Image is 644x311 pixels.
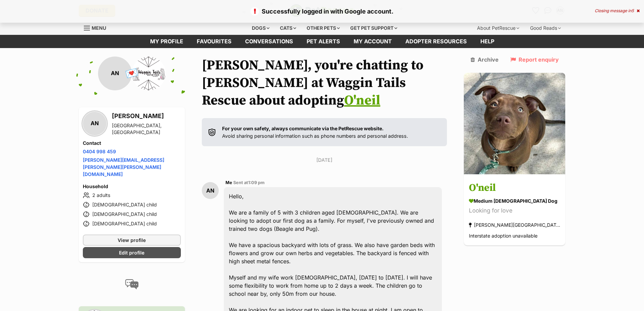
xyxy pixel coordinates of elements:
[595,8,640,13] div: Closing message in
[83,201,181,209] li: [DEMOGRAPHIC_DATA] child
[118,237,146,244] span: View profile
[525,21,566,35] div: Good Reads
[225,180,232,185] span: Me
[83,157,164,177] a: [PERSON_NAME][EMAIL_ADDRESS][PERSON_NAME][PERSON_NAME][DOMAIN_NAME]
[98,57,132,90] div: AN
[83,112,106,135] div: AN
[92,25,106,31] span: Menu
[190,35,238,48] a: Favourites
[345,21,402,35] div: Get pet support
[233,180,265,185] span: Sent at
[112,111,181,121] h3: [PERSON_NAME]
[83,149,116,154] a: 0404 998 459
[83,140,181,147] h4: Contact
[7,7,637,16] p: Successfully logged in with Google account.
[469,197,560,204] div: medium [DEMOGRAPHIC_DATA] Dog
[132,57,166,90] img: Waggin Tails Rescue profile pic
[83,220,181,228] li: [DEMOGRAPHIC_DATA] child
[143,35,190,48] a: My profile
[469,206,560,215] div: Looking for love
[222,126,384,131] strong: For your own safety, always communicate via the PetRescue website.
[125,279,139,289] img: conversation-icon-4a6f8262b818ee0b60e3300018af0b2d0b884aa5de6e9bcb8d3d4eeb1a70a7c4.svg
[344,92,380,109] a: O'neil
[84,21,111,34] a: Menu
[469,180,560,196] h3: O'neil
[631,8,634,13] span: 5
[124,66,139,81] span: 💌
[464,73,565,174] img: O'neil
[247,21,274,35] div: Dogs
[472,21,524,35] div: About PetRescue
[469,233,538,239] span: Interstate adoption unavailable
[202,156,447,163] p: [DATE]
[248,180,265,185] span: 1:09 pm
[238,35,300,48] a: conversations
[275,21,301,35] div: Cats
[471,57,499,63] a: Archive
[83,183,181,190] h4: Household
[399,35,474,48] a: Adopter resources
[112,122,181,136] div: [GEOGRAPHIC_DATA], [GEOGRAPHIC_DATA]
[83,247,181,258] a: Edit profile
[474,35,501,48] a: Help
[222,125,408,139] p: Avoid sharing personal information such as phone numbers and personal address.
[83,235,181,246] a: View profile
[202,182,219,199] div: AN
[202,57,447,109] h1: [PERSON_NAME], you're chatting to [PERSON_NAME] at Waggin Tails Rescue about adopting
[347,35,399,48] a: My account
[83,210,181,218] li: [DEMOGRAPHIC_DATA] child
[302,21,344,35] div: Other pets
[119,249,144,256] span: Edit profile
[510,57,559,63] a: Report enquiry
[300,35,347,48] a: Pet alerts
[83,191,181,199] li: 2 adults
[464,175,565,245] a: O'neil medium [DEMOGRAPHIC_DATA] Dog Looking for love [PERSON_NAME][GEOGRAPHIC_DATA], [GEOGRAPHIC...
[469,220,560,229] div: [PERSON_NAME][GEOGRAPHIC_DATA], [GEOGRAPHIC_DATA]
